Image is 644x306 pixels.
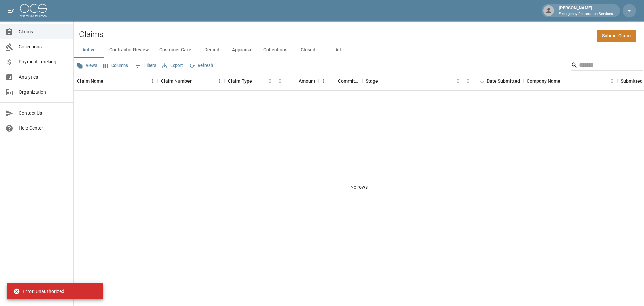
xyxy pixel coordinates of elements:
[228,72,252,90] div: Claim Type
[571,60,643,72] div: Search
[148,76,158,86] button: Menu
[227,42,258,58] button: Appraisal
[197,42,227,58] button: Denied
[453,76,463,86] button: Menu
[74,42,644,58] div: dynamic tabs
[329,76,338,86] button: Sort
[265,76,275,86] button: Menu
[74,91,644,283] div: No rows
[252,76,261,86] button: Sort
[299,72,315,90] div: Amount
[161,72,192,90] div: Claim Number
[225,72,275,90] div: Claim Type
[275,76,285,86] button: Menu
[559,11,613,17] p: Emergency Restoration Services
[187,60,215,71] button: Refresh
[319,72,362,90] div: Committed Amount
[362,72,463,90] div: Stage
[102,60,130,71] button: Select columns
[154,42,197,58] button: Customer Care
[366,72,378,90] div: Stage
[4,4,17,17] button: open drawer
[13,285,64,297] div: Error: Unauthorized
[79,30,103,39] h2: Claims
[103,76,113,86] button: Sort
[161,60,184,71] button: Export
[19,58,68,65] span: Payment Tracking
[258,42,293,58] button: Collections
[77,72,103,90] div: Claim Name
[289,76,299,86] button: Sort
[319,76,329,86] button: Menu
[19,74,68,81] span: Analytics
[74,42,104,58] button: Active
[487,72,520,90] div: Date Submitted
[378,76,387,86] button: Sort
[560,76,570,86] button: Sort
[215,76,225,86] button: Menu
[477,76,487,86] button: Sort
[323,42,353,58] button: All
[75,60,99,71] button: Views
[275,72,319,90] div: Amount
[556,5,616,17] div: [PERSON_NAME]
[20,4,47,17] img: ocs-logo-white-transparent.png
[523,72,617,90] div: Company Name
[19,110,68,117] span: Contact Us
[463,72,523,90] div: Date Submitted
[607,76,617,86] button: Menu
[19,28,68,35] span: Claims
[19,125,68,132] span: Help Center
[293,42,323,58] button: Closed
[74,72,158,90] div: Claim Name
[338,72,359,90] div: Committed Amount
[463,76,473,86] button: Menu
[158,72,225,90] div: Claim Number
[132,60,158,71] button: Show filters
[19,43,68,50] span: Collections
[104,42,154,58] button: Contractor Review
[192,76,201,86] button: Sort
[597,30,636,42] a: Submit Claim
[527,72,560,90] div: Company Name
[19,89,68,96] span: Organization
